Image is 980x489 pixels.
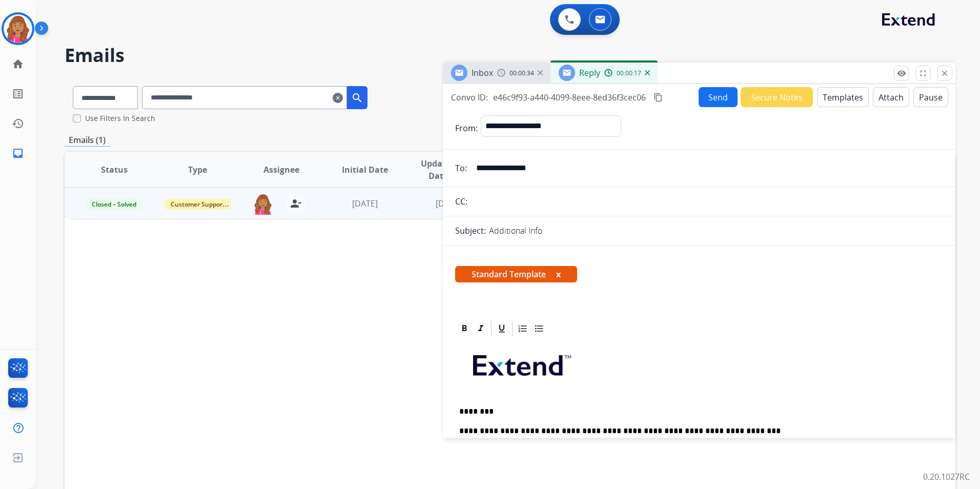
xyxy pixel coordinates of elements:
[515,321,530,336] div: Ordered List
[473,321,488,336] div: Italic
[65,45,955,66] h2: Emails
[455,122,478,134] p: From:
[509,69,534,77] span: 00:00:34
[579,67,600,78] span: Reply
[817,87,869,107] button: Templates
[12,147,24,159] mat-icon: inbox
[342,164,388,176] span: Initial Date
[12,117,24,130] mat-icon: history
[290,197,302,210] mat-icon: person_remove
[873,87,909,107] button: Attach
[897,69,906,78] mat-icon: remove_red_eye
[263,164,299,176] span: Assignee
[489,225,542,237] p: Additional Info
[415,157,461,182] span: Updated Date
[86,199,142,210] span: Closed – Solved
[455,162,467,174] p: To:
[556,268,561,280] button: x
[436,198,461,209] span: [DATE]
[12,88,24,100] mat-icon: list_alt
[165,199,231,210] span: Customer Support
[4,14,32,43] img: avatar
[188,164,207,176] span: Type
[940,69,949,78] mat-icon: close
[455,225,486,237] p: Subject:
[923,471,970,483] p: 0.20.1027RC
[699,87,738,107] button: Send
[457,321,472,336] div: Bold
[451,91,488,104] p: Convo ID:
[351,92,363,104] mat-icon: search
[65,134,110,147] p: Emails (1)
[918,69,928,78] mat-icon: fullscreen
[333,92,343,104] mat-icon: clear
[253,193,273,215] img: agent-avatar
[617,69,641,77] span: 00:00:17
[455,195,467,208] p: CC:
[913,87,948,107] button: Pause
[741,87,813,107] button: Secure Notes
[532,321,547,336] div: Bullet List
[12,58,24,70] mat-icon: home
[654,93,663,102] mat-icon: content_copy
[101,164,128,176] span: Status
[455,266,577,282] span: Standard Template
[352,198,378,209] span: [DATE]
[493,92,646,103] span: e46c9f93-a440-4099-8eee-8ed36f3cec06
[472,67,493,78] span: Inbox
[85,113,155,124] label: Use Filters In Search
[494,321,509,336] div: Underline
